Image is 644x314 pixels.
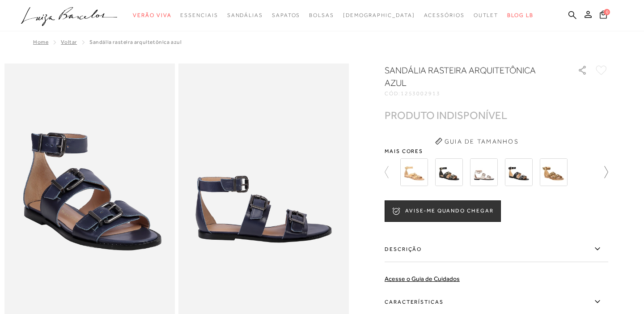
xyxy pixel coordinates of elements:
[604,9,610,15] span: 0
[505,158,533,186] img: SANDÁLIA RASTEIRA FIVELAS VERNIZ PRETO
[385,275,460,282] a: Acesse o Guia de Cuidados
[272,12,300,18] span: Sapatos
[401,90,441,97] span: 1253002913
[385,91,563,96] div: CÓD:
[309,7,334,24] a: categoryNavScreenReaderText
[133,7,171,24] a: categoryNavScreenReaderText
[61,39,77,45] a: Voltar
[385,110,507,120] div: PRODUTO INDISPONÍVEL
[540,158,568,186] img: SANDÁLIA RASTEIRA MAXI FIVELAS ANIMAL PRINT NATURAL
[424,7,465,24] a: categoryNavScreenReaderText
[470,158,498,186] img: SANDÁLIA RASTEIRA FIVELAS VERNIZ OFF WHITE
[33,39,48,45] a: Home
[435,158,463,186] img: SANDÁLIA RASTEIRA FIVELAS PRETO
[309,12,334,18] span: Bolsas
[227,7,263,24] a: categoryNavScreenReaderText
[424,12,465,18] span: Acessórios
[227,12,263,18] span: Sandálias
[180,12,218,18] span: Essenciais
[474,12,499,18] span: Outlet
[432,134,521,149] button: Guia de Tamanhos
[597,10,610,22] button: 0
[400,158,428,186] img: SANDÁLIA RASTEIRA EM COURO TEXTURIZADO BEGE COM FIVELAS
[180,7,218,24] a: categoryNavScreenReaderText
[272,7,300,24] a: categoryNavScreenReaderText
[507,7,533,24] a: BLOG LB
[89,39,182,45] span: Sandália rasteira arquitetônica azul
[385,236,608,262] label: Descrição
[385,200,501,222] button: AVISE-ME QUANDO CHEGAR
[133,12,171,18] span: Verão Viva
[507,12,533,18] span: BLOG LB
[474,7,499,24] a: categoryNavScreenReaderText
[385,64,552,89] h1: Sandália rasteira arquitetônica azul
[385,149,608,154] span: Mais cores
[343,7,415,24] a: noSubCategoriesText
[343,12,415,18] span: [DEMOGRAPHIC_DATA]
